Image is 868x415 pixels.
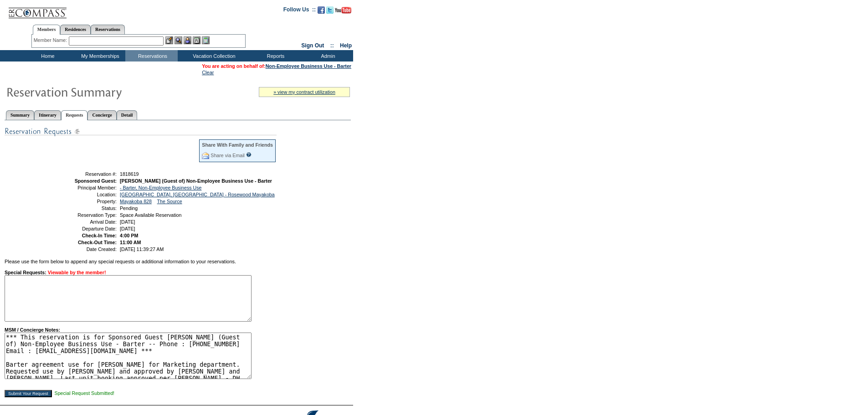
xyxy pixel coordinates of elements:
td: Principal Member: [51,185,117,190]
span: Special Request Submitted! [55,390,115,396]
img: b_edit.gif [165,36,173,44]
span: Space Available Reservation [120,212,181,218]
td: Home [21,50,73,61]
img: b_calculator.gif [202,36,210,44]
a: - Barter, Non-Employee Business Use [120,185,201,190]
td: Property: [51,199,117,204]
span: [PERSON_NAME] (Guest of) Non-Employee Business Use - Barter [120,178,272,184]
a: Share via Email [211,153,245,158]
td: Follow Us :: [283,5,316,16]
img: Reservaton Summary [6,82,188,101]
a: The Source [157,199,182,204]
img: Become our fan on Facebook [318,6,325,14]
a: Detail [117,110,138,120]
img: Impersonate [184,36,191,44]
td: Status: [51,205,117,211]
span: :: [330,42,334,49]
td: Reports [248,50,301,61]
strong: Sponsored Guest: [75,178,117,184]
img: View [175,36,182,44]
a: Itinerary [34,110,61,120]
strong: Check-Out Time: [78,240,117,245]
span: [DATE] 11:39:27 AM [120,246,164,252]
td: Arrival Date: [51,219,117,225]
a: » view my contract utilization [273,89,335,95]
span: Viewable by the member! [48,270,106,275]
td: Departure Date: [51,226,117,231]
a: Follow us on Twitter [326,9,334,15]
strong: MSM / Concierge Notes: [5,327,252,380]
img: Subscribe to our YouTube Channel [335,7,351,14]
input: Submit Your Request [5,390,52,397]
span: 4:00 PM [120,233,138,238]
span: You are acting on behalf of: [202,63,351,69]
td: Date Created: [51,246,117,252]
strong: Check-In Time: [82,233,117,238]
textarea: *** This reservation is for Sponsored Guest [PERSON_NAME] (Guest of) Non-Employee Business Use - ... [5,333,252,379]
span: [DATE] [120,226,135,231]
td: Admin [301,50,353,61]
div: Share With Family and Friends [202,142,273,148]
a: Help [340,42,352,49]
a: Clear [202,70,214,75]
td: Reservation Type: [51,212,117,218]
a: Mayakoba 828 [120,199,152,204]
a: Summary [6,110,34,120]
span: Pending [120,205,138,211]
span: 1818619 [120,171,139,177]
a: Sign Out [301,42,324,49]
span: [DATE] [120,219,135,225]
a: Residences [60,25,91,34]
td: Vacation Collection [178,50,248,61]
div: Member Name: [34,36,69,44]
img: Special Requests [5,126,277,137]
strong: Special Requests: [5,270,46,275]
td: Reservation #: [51,171,117,177]
a: Non-Employee Business Use - Barter [266,63,351,69]
td: Location: [51,192,117,197]
input: What is this? [246,152,252,157]
span: 11:00 AM [120,240,141,245]
a: [GEOGRAPHIC_DATA], [GEOGRAPHIC_DATA] - Rosewood Mayakoba [120,192,275,197]
a: Subscribe to our YouTube Channel [335,9,351,15]
a: Concierge [87,110,116,120]
span: Please use the form below to append any special requests or additional information to your reserv... [5,259,236,264]
a: Become our fan on Facebook [318,9,325,15]
a: Reservations [91,25,125,34]
img: Follow us on Twitter [326,6,334,14]
img: Reservations [193,36,200,44]
td: Reservations [125,50,178,61]
td: My Memberships [73,50,125,61]
a: Members [33,25,61,35]
a: Requests [61,110,87,120]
